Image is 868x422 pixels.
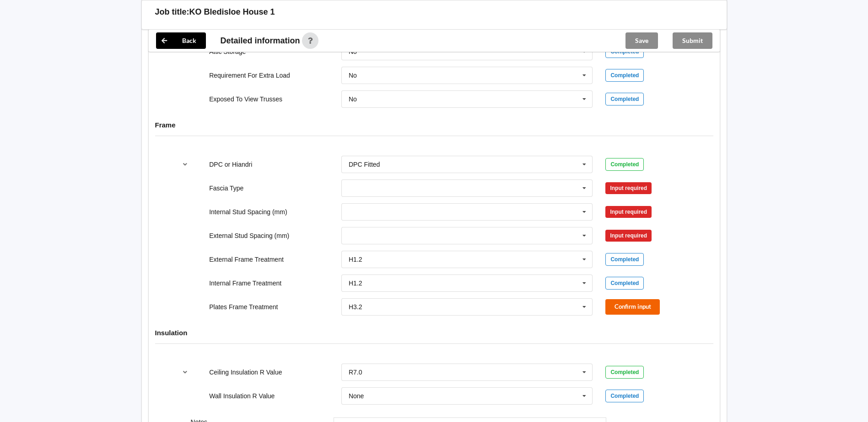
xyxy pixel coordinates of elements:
[605,93,644,105] div: Completed
[605,390,644,402] div: Completed
[605,253,644,266] div: Completed
[605,69,644,82] div: Completed
[209,95,282,103] label: Exposed To View Trusses
[349,72,357,79] div: No
[209,72,290,79] label: Requirement For Extra Load
[605,158,644,171] div: Completed
[349,393,364,399] div: None
[605,299,660,314] button: Confirm input
[605,206,652,218] div: Input required
[209,256,284,263] label: External Frame Treatment
[209,369,282,376] label: Ceiling Insulation R Value
[209,303,278,311] label: Plates Frame Treatment
[155,121,713,129] h4: Frame
[605,366,644,379] div: Completed
[605,230,652,242] div: Input required
[349,304,362,310] div: H3.2
[221,37,300,45] span: Detailed information
[605,182,652,194] div: Input required
[349,48,357,55] div: No
[209,185,243,192] label: Fascia Type
[209,208,287,216] label: Internal Stud Spacing (mm)
[209,392,275,400] label: Wall Insulation R Value
[605,277,644,290] div: Completed
[155,328,713,337] h4: Insulation
[155,7,189,17] h3: Job title:
[209,161,252,168] label: DPC or Hiandri
[349,96,357,102] div: No
[176,156,194,173] button: reference-toggle
[349,280,362,286] div: H1.2
[209,280,281,287] label: Internal Frame Treatment
[349,161,380,168] div: DPC Fitted
[189,7,275,17] h3: KO Bledisloe House 1
[156,32,206,49] button: Back
[176,364,194,380] button: reference-toggle
[209,48,246,55] label: Attic Storage
[349,256,362,263] div: H1.2
[349,369,362,375] div: R7.0
[209,232,289,239] label: External Stud Spacing (mm)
